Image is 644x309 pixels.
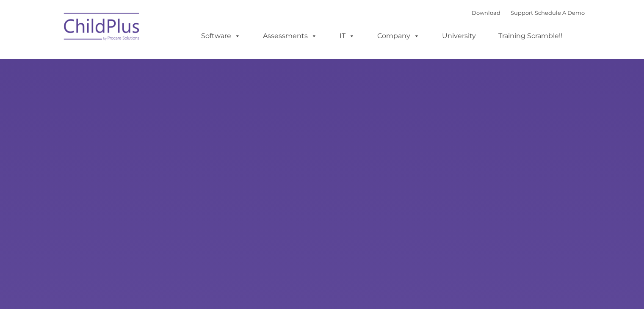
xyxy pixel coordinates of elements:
a: Support [511,9,533,16]
a: Assessments [254,28,326,44]
a: Download [472,9,500,16]
a: Schedule A Demo [535,9,585,16]
img: ChildPlus by Procare Solutions [60,7,144,49]
a: Training Scramble!! [490,28,571,44]
a: Company [369,28,428,44]
a: Software [193,28,249,44]
font: | [472,9,585,16]
a: IT [331,28,363,44]
a: University [434,28,484,44]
